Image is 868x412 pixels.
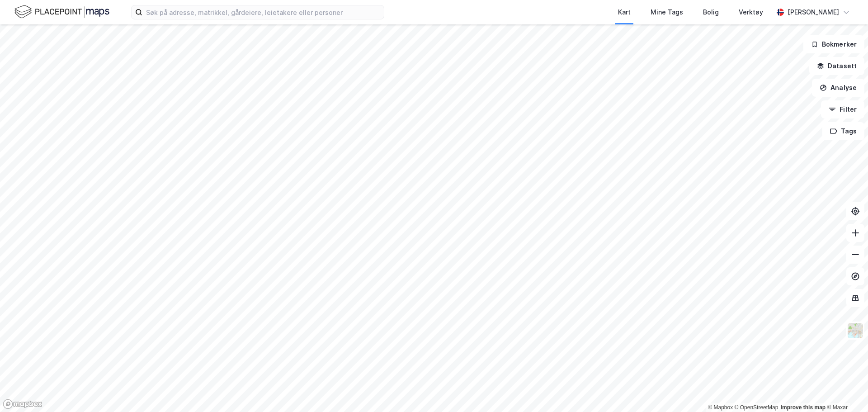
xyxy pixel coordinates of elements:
[142,5,384,19] input: Søk på adresse, matrikkel, gårdeiere, leietakere eller personer
[14,4,109,20] img: logo.f888ab2527a4732fd821a326f86c7f29.svg
[809,57,864,75] button: Datasett
[739,7,763,18] div: Verktøy
[821,100,864,118] button: Filter
[803,35,864,53] button: Bokmerker
[823,369,868,412] iframe: Chat Widget
[822,122,864,140] button: Tags
[618,7,631,18] div: Kart
[703,7,719,18] div: Bolig
[708,404,733,411] a: Mapbox
[735,404,778,411] a: OpenStreetMap
[847,322,864,339] img: Z
[651,7,683,18] div: Mine Tags
[812,79,864,97] button: Analyse
[788,7,839,18] div: [PERSON_NAME]
[3,399,42,409] a: Mapbox homepage
[781,404,826,411] a: Improve this map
